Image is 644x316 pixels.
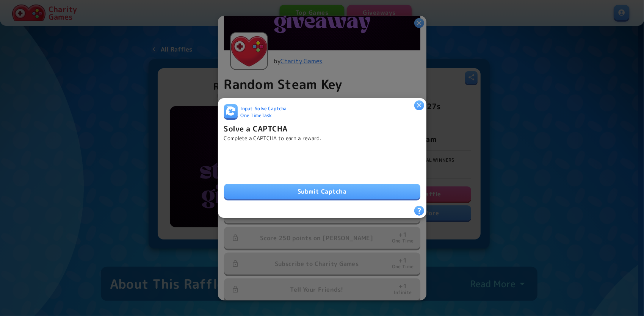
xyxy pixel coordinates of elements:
[224,184,420,199] button: Submit Captcha
[224,122,288,135] h6: Solve a CAPTCHA
[224,135,321,142] p: Complete a CAPTCHA to earn a reward.
[241,105,287,113] span: Input - Solve Captcha
[224,148,339,178] iframe: reCAPTCHA
[241,112,272,119] span: One Time Task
